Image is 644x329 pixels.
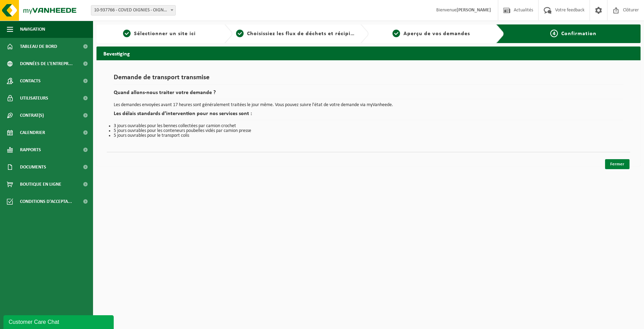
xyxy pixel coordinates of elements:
span: Confirmation [561,31,596,37]
span: Aperçu de vos demandes [403,31,470,37]
span: 10-937766 - COVED OIGNIES - OIGNIES [91,6,175,15]
h2: Bevestiging [96,47,641,60]
span: Boutique en ligne [20,176,61,193]
span: Données de l'entrepr... [20,55,73,72]
span: Documents [20,158,46,176]
span: Contacts [20,72,41,90]
span: Tableau de bord [20,38,57,55]
span: Navigation [20,21,45,38]
span: 3 [392,30,400,37]
a: 1Sélectionner un site ici [100,30,219,38]
span: Conditions d'accepta... [20,193,72,210]
span: 1 [123,30,131,37]
span: Contrat(s) [20,107,44,124]
span: 2 [236,30,244,37]
a: 2Choisissiez les flux de déchets et récipients [236,30,355,38]
li: 5 jours ouvrables pour le transport colis [114,133,623,138]
h2: Quand allons-nous traiter votre demande ? [114,90,623,99]
span: Utilisateurs [20,90,48,107]
h1: Demande de transport transmise [114,74,623,85]
iframe: chat widget [3,314,115,329]
span: Calendrier [20,124,45,141]
li: 3 jours ouvrables pour les bennes collectées par camion crochet [114,124,623,128]
span: Choisissiez les flux de déchets et récipients [247,31,362,37]
a: Fermer [605,159,630,169]
a: 3Aperçu de vos demandes [372,30,491,38]
span: Sélectionner un site ici [134,31,196,37]
li: 5 jours ouvrables pour les conteneurs poubelles vidés par camion presse [114,128,623,133]
strong: [PERSON_NAME] [457,8,491,13]
h2: Les délais standards d’intervention pour nos services sont : [114,111,623,120]
span: 10-937766 - COVED OIGNIES - OIGNIES [91,5,176,16]
span: Rapports [20,141,41,158]
span: 4 [550,30,558,37]
p: Les demandes envoyées avant 17 heures sont généralement traitées le jour même. Vous pouvez suivre... [114,103,623,107]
